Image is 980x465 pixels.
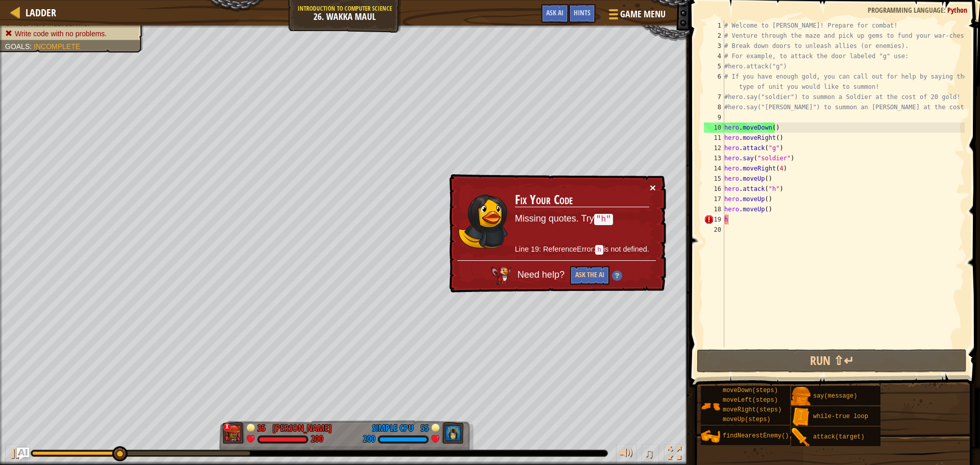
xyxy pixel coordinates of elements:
button: Ctrl + P: Play [5,444,26,465]
div: 200 [363,435,375,444]
span: Incomplete [34,42,80,51]
span: ♫ [644,446,654,461]
div: 12 [704,143,724,153]
span: while-true loop [813,413,868,420]
img: portrait.png [791,428,811,447]
div: 11 [704,133,724,143]
img: thang_avatar_frame.png [442,422,464,444]
div: 17 [704,194,724,204]
li: Write code with no problems. [5,29,136,39]
div: 1 [704,20,724,31]
img: portrait.png [701,427,720,446]
span: Game Menu [620,8,666,21]
div: 20 [704,225,724,235]
span: : [30,42,34,51]
button: Ask AI [17,448,29,460]
div: 14 [704,163,724,174]
img: AI [491,266,511,285]
button: Adjust volume [616,444,636,465]
p: Missing quotes. Try [515,212,649,226]
img: thang_avatar_frame.png [223,422,245,444]
button: Ask AI [541,4,569,23]
div: 13 [704,153,724,163]
div: 18 [704,204,724,214]
div: 9 [704,112,724,123]
code: "h" [594,214,613,225]
img: Hint [612,271,622,281]
div: 5 [704,61,724,71]
code: h [595,245,603,255]
div: 35 [257,422,267,431]
button: Game Menu [601,4,672,28]
span: Write code with no problems. [15,30,107,38]
div: x [223,423,231,431]
span: Ask AI [546,8,563,17]
span: findNearestEnemy() [723,432,789,439]
div: 200 [311,435,323,444]
img: portrait.png [791,407,811,427]
button: Ask the AI [570,266,609,285]
div: [PERSON_NAME] [273,422,332,435]
img: portrait.png [791,387,811,406]
div: Simple CPU [372,422,413,435]
a: Ladder [20,6,56,19]
span: attack(target) [813,433,865,440]
img: portrait.png [701,397,720,416]
img: duck_omarn.png [458,194,509,249]
div: 3 [704,41,724,51]
div: 4 [704,51,724,61]
span: Python [947,5,967,15]
div: 8 [704,102,724,112]
div: 2 [704,31,724,41]
div: 16 [704,184,724,194]
span: Ladder [26,6,56,19]
span: Goals [5,42,30,51]
span: moveDown(steps) [723,387,778,394]
div: 6 [704,71,724,92]
div: 10 [704,123,724,133]
span: : [944,5,947,15]
button: ♫ [642,444,659,465]
button: Run ⇧↵ [697,349,967,373]
h3: Fix Your Code [515,193,649,207]
span: Need help? [518,270,567,280]
div: 15 [704,174,724,184]
button: Toggle fullscreen [664,444,684,465]
p: Line 19: ReferenceError: is not defined. [515,244,649,255]
span: moveUp(steps) [723,416,771,423]
div: 19 [704,214,724,225]
span: moveRight(steps) [723,406,781,413]
span: moveLeft(steps) [723,397,778,404]
button: × [650,182,656,193]
span: Programming language [868,5,944,15]
div: 55 [419,422,429,431]
div: 7 [704,92,724,102]
span: say(message) [813,393,857,400]
span: Hints [574,8,591,17]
